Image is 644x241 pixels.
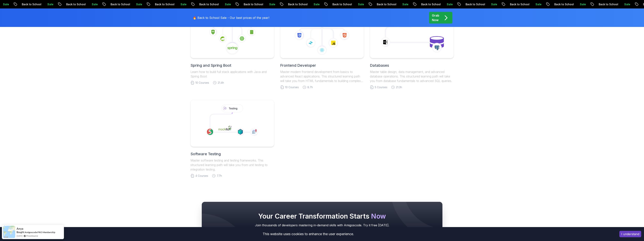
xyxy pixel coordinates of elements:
[576,2,588,6] p: Sale
[209,212,435,220] h2: Your Career Transformation Starts
[3,230,614,238] div: This website uses cookies to enhance the user experience.
[88,2,100,6] p: Sale
[370,63,454,68] h2: Databases
[240,2,266,6] p: Back to School
[418,2,443,6] p: Back to School
[462,2,488,6] p: Back to School
[307,85,313,89] span: 8.7h
[133,2,145,6] p: Sale
[595,2,621,6] p: Back to School
[221,2,233,6] p: Sale
[370,70,454,83] p: Master table design, data management, and advanced database operations. This structured learning ...
[310,2,322,6] p: Sale
[371,212,386,220] span: Now
[190,70,274,79] p: Learn how to build full stack applications with Java and Spring Boot
[619,231,641,237] button: Accept cookies
[177,2,189,6] p: Sale
[3,226,15,238] img: provesource social proof notification image
[488,2,500,6] p: Sale
[280,63,364,68] h2: Frontend Developer
[285,85,299,89] span: 10 Courses
[190,63,274,68] h2: Spring and Spring Boot
[63,2,88,6] p: Back to School
[218,81,224,85] span: 21.4h
[373,2,399,6] p: Back to School
[432,13,439,22] p: Grab Now
[329,2,354,6] p: Back to School
[354,2,366,6] p: Sale
[217,174,222,178] span: 7.7h
[190,100,274,178] a: Software TestingMaster software testing and testing frameworks. This structured learning path wil...
[621,2,633,6] p: Sale
[151,2,177,6] p: Back to School
[26,234,38,237] a: ProveSource
[190,151,274,157] h2: Software Testing
[532,2,544,6] p: Sale
[107,2,133,6] p: Back to School
[196,2,221,6] p: Back to School
[18,2,44,6] p: Back to School
[506,2,532,6] p: Back to School
[280,70,364,83] p: Master modern frontend development from basics to advanced React applications. This structured le...
[17,234,23,237] span: [DATE]
[209,223,435,227] p: Join thousands of developers mastering in-demand skills with Amigoscode. Try it free [DATE].
[190,158,274,172] p: Master software testing and testing frameworks. This structured learning path will take you from ...
[399,2,411,6] p: Sale
[195,174,208,178] span: 4 Courses
[284,2,310,6] p: Back to School
[443,2,455,6] p: Sale
[396,85,402,89] span: 21.3h
[370,11,454,89] a: DatabasesMaster table design, data management, and advanced database operations. This structured ...
[551,2,576,6] p: Back to School
[17,231,24,234] span: Bought
[266,2,278,6] p: Sale
[375,85,387,89] span: 5 Courses
[195,81,209,85] span: 10 Courses
[44,2,56,6] p: Sale
[280,11,364,89] a: Frontend DeveloperMaster modern frontend development from basics to advanced React applications. ...
[190,11,274,85] a: Spring and Spring BootLearn how to build full stack applications with Java and Spring Boot10 Cour...
[25,231,55,234] a: Amigoscode PRO Membership
[17,227,23,230] span: Anya
[193,15,269,20] p: 🔥 Back to School Sale - Our best prices of the year!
